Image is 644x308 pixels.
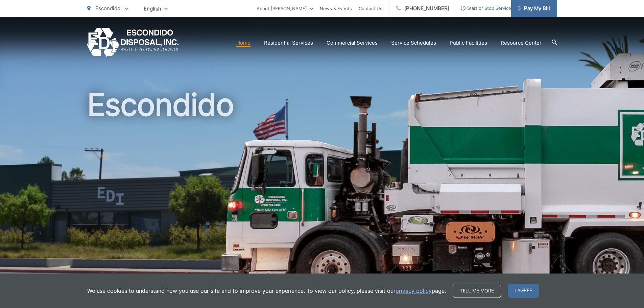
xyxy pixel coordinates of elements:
a: privacy policy [396,287,432,295]
h1: Escondido [87,88,557,302]
span: Escondido [95,5,120,11]
p: We use cookies to understand how you use our site and to improve your experience. To view our pol... [87,287,446,295]
a: Tell me more [453,284,501,298]
a: Home [236,39,251,47]
a: Public Facilities [450,39,487,47]
a: EDCD logo. Return to the homepage. [87,28,179,58]
a: Residential Services [264,39,313,47]
span: English [139,3,173,15]
span: I agree [508,284,539,298]
span: Pay My Bill [518,4,550,13]
a: Contact Us [359,4,382,13]
a: About [PERSON_NAME] [257,4,313,13]
a: Resource Center [501,39,542,47]
a: News & Events [320,4,352,13]
a: Commercial Services [327,39,378,47]
a: Service Schedules [391,39,436,47]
